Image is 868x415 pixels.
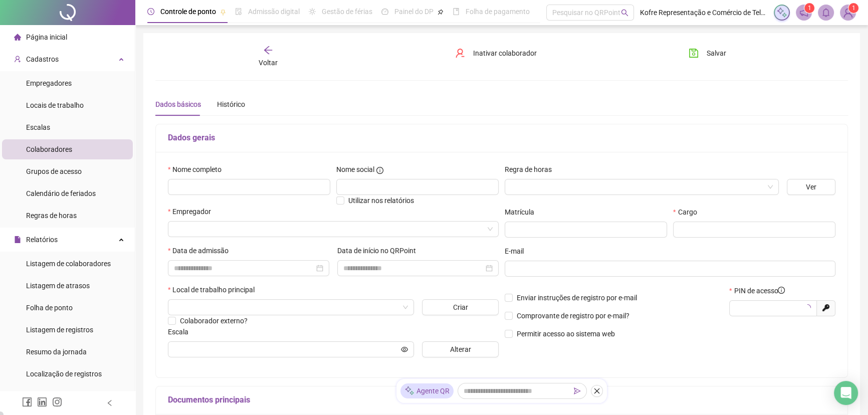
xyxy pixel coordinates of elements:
span: Controle de ponto [160,8,216,16]
span: Relatórios [26,236,58,244]
label: Escala [168,326,195,337]
span: Resumo da jornada [26,348,87,356]
span: Nome social [336,164,374,175]
span: pushpin [220,9,226,15]
div: Agente QR [400,383,454,398]
label: Empregador [168,206,218,217]
span: info-circle [376,167,383,174]
span: Cadastros [26,55,59,63]
span: Utilizar nos relatórios [348,196,414,204]
span: Regras de horas [26,212,77,220]
span: Grupos de acesso [26,167,82,175]
span: Colaboradores [26,145,72,153]
span: Comprovante de registro por e-mail? [517,312,629,320]
span: book [453,8,460,15]
span: instagram [52,397,62,407]
span: Empregadores [26,79,72,87]
span: close [593,387,600,394]
span: Alterar [450,344,471,355]
span: 1 [852,5,855,12]
button: Salvar [681,45,734,61]
button: Criar [422,299,499,315]
span: Admissão digital [248,8,300,16]
button: Ver [787,179,835,195]
span: Painel do DP [394,8,433,16]
span: user-add [14,56,21,63]
span: facebook [22,397,32,407]
span: pushpin [438,9,444,15]
span: Colaborador externo? [180,317,248,325]
span: Listagem de registros [26,326,93,334]
span: Criar [453,302,468,313]
span: Ver [806,181,816,192]
div: Histórico [217,99,245,110]
span: sun [309,8,316,15]
label: Local de trabalho principal [168,284,261,295]
h5: Documentos principais [168,394,835,406]
span: Permitir acesso ao sistema web [517,330,615,338]
span: save [689,48,699,58]
span: PIN de acesso [734,285,785,296]
label: Data de início no QRPoint [337,245,422,256]
div: Dados básicos [155,99,201,110]
img: 1927 [840,5,855,20]
span: linkedin [37,397,47,407]
label: Nome completo [168,164,228,175]
span: Enviar instruções de registro por e-mail [517,294,637,302]
sup: Atualize o seu contato no menu Meus Dados [848,3,858,13]
label: Data de admissão [168,245,235,256]
span: left [106,399,113,406]
span: search [621,9,628,17]
img: sparkle-icon.fc2bf0ac1784a2077858766a79e2daf3.svg [776,7,787,18]
span: Folha de ponto [26,304,73,312]
span: home [14,34,21,41]
h5: Dados gerais [168,132,835,144]
span: clock-circle [147,8,154,15]
span: eye [401,346,408,353]
button: Alterar [422,341,499,357]
div: Open Intercom Messenger [834,381,858,405]
span: bell [821,8,830,17]
span: file [14,236,21,243]
span: send [574,387,581,394]
span: info-circle [778,287,785,294]
label: Matrícula [505,206,541,218]
span: Localização de registros [26,370,102,378]
span: Listagem de atrasos [26,282,90,290]
span: user-delete [455,48,465,58]
span: Listagem de colaboradores [26,260,111,268]
span: file-done [235,8,242,15]
label: Cargo [673,206,703,218]
span: Voltar [259,59,278,67]
span: Gestão de férias [322,8,372,16]
span: Calendário de feriados [26,189,96,197]
span: arrow-left [263,45,273,55]
span: dashboard [381,8,388,15]
label: E-mail [505,246,530,257]
span: Folha de pagamento [466,8,530,16]
span: Salvar [707,48,726,59]
button: Inativar colaborador [448,45,544,61]
span: 1 [808,5,811,12]
span: Escalas [26,123,50,131]
span: Kofre Representação e Comércio de Telecomunicações Ltda. [640,7,768,18]
span: notification [799,8,808,17]
span: Locais de trabalho [26,101,84,109]
span: Inativar colaborador [473,48,537,59]
sup: 1 [804,3,814,13]
label: Regra de horas [505,164,558,175]
span: Página inicial [26,33,67,41]
img: sparkle-icon.fc2bf0ac1784a2077858766a79e2daf3.svg [404,386,414,396]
